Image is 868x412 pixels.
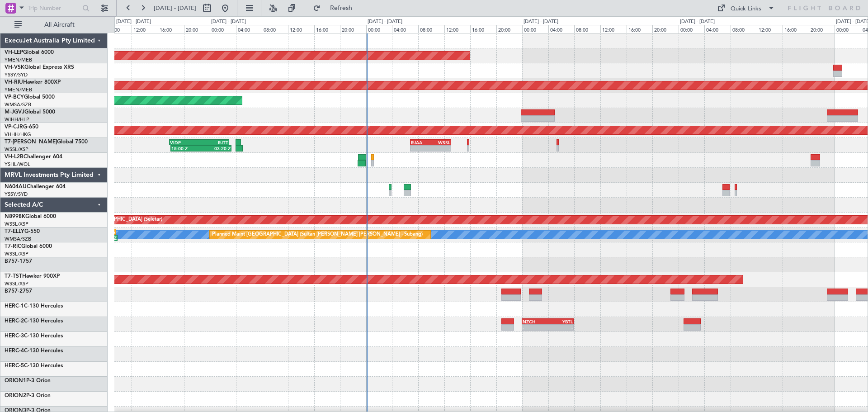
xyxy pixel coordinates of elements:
span: B757-1 [5,259,23,264]
a: HERC-5C-130 Hercules [5,363,63,369]
div: 12:00 [444,25,471,33]
span: HERC-4 [5,348,24,354]
div: NZCH [523,319,547,324]
span: ORION2 [5,393,26,398]
a: ORION2P-3 Orion [5,393,51,398]
div: 12:00 [600,25,627,33]
span: HERC-2 [5,318,24,324]
div: WSSL [430,140,450,145]
div: 16:00 [158,25,184,33]
span: T7-TST [5,274,22,279]
a: VP-BCYGlobal 5000 [5,95,55,100]
div: 16:00 [627,25,653,33]
span: M-JGVJ [5,109,24,115]
a: HERC-4C-130 Hercules [5,348,63,354]
span: HERC-1 [5,303,24,309]
a: YSSY/SYD [5,71,28,78]
span: T7-[PERSON_NAME] [5,139,57,145]
a: WSSL/XSP [5,146,28,153]
div: - [548,325,573,330]
a: VH-LEPGlobal 6000 [5,50,54,55]
div: 00:00 [835,25,861,33]
div: 00:00 [522,25,548,33]
div: 00:00 [210,25,236,33]
div: 12:00 [288,25,314,33]
a: N604AUChallenger 604 [5,184,66,189]
a: B757-1757 [5,259,32,264]
div: 04:00 [704,25,731,33]
div: 00:00 [366,25,392,33]
button: Quick Links [712,1,779,15]
div: 16:00 [783,25,809,33]
a: VH-RIUHawker 800XP [5,80,61,85]
span: T7-RIC [5,244,21,249]
a: VHHH/HKG [5,131,31,138]
button: All Aircraft [10,18,98,32]
div: 08:00 [574,25,600,33]
span: VH-LEP [5,50,23,55]
span: VP-CJR [5,124,23,130]
span: HERC-5 [5,363,24,369]
a: HERC-1C-130 Hercules [5,303,63,309]
div: - [411,146,430,151]
div: RJTT [199,140,228,145]
a: HERC-3C-130 Hercules [5,333,63,339]
a: N8998KGlobal 6000 [5,214,56,219]
span: VP-BCY [5,95,24,100]
a: T7-[PERSON_NAME]Global 7500 [5,139,88,145]
span: VH-VSK [5,65,24,70]
span: HERC-3 [5,333,24,339]
div: [DATE] - [DATE] [680,18,715,26]
a: WSSL/XSP [5,251,28,257]
a: WSSL/XSP [5,280,28,287]
a: VH-L2BChallenger 604 [5,154,62,160]
span: N8998K [5,214,25,219]
a: WIHH/HLP [5,116,29,123]
span: N604AU [5,184,27,189]
a: YSHL/WOL [5,161,30,168]
div: [DATE] - [DATE] [368,18,402,26]
div: 16:00 [470,25,496,33]
div: 16:00 [314,25,340,33]
div: 04:00 [392,25,418,33]
div: 20:00 [340,25,366,33]
div: 04:00 [548,25,575,33]
a: WSSL/XSP [5,221,28,227]
div: YBTL [548,319,573,324]
div: VIDP [170,140,199,145]
div: Quick Links [731,5,761,14]
div: 08:00 [262,25,288,33]
div: 00:00 [679,25,705,33]
div: Planned Maint [GEOGRAPHIC_DATA] (Sultan [PERSON_NAME] [PERSON_NAME] - Subang) [212,228,423,242]
div: 20:00 [496,25,523,33]
span: VH-L2B [5,154,24,160]
div: 04:00 [236,25,262,33]
a: ORION1P-3 Orion [5,378,51,384]
div: - [523,325,547,330]
span: VH-RIU [5,80,23,85]
a: T7-TSTHawker 900XP [5,274,60,279]
div: 12:00 [757,25,783,33]
div: [DATE] - [DATE] [211,18,246,26]
a: M-JGVJGlobal 5000 [5,109,55,115]
div: 20:00 [652,25,679,33]
a: T7-ELLYG-550 [5,229,40,234]
span: All Aircraft [24,22,95,28]
a: VH-VSKGlobal Express XRS [5,65,74,70]
a: HERC-2C-130 Hercules [5,318,63,324]
a: YMEN/MEB [5,86,32,93]
div: 03:20 Z [201,146,230,151]
span: B757-2 [5,289,23,294]
div: 12:00 [132,25,158,33]
div: [DATE] - [DATE] [116,18,151,26]
a: VP-CJRG-650 [5,124,38,130]
div: - [430,146,450,151]
div: [DATE] - [DATE] [524,18,558,26]
div: 08:00 [418,25,444,33]
span: [DATE] - [DATE] [154,4,196,12]
div: 20:00 [184,25,210,33]
a: WMSA/SZB [5,101,31,108]
input: Trip Number [28,1,80,15]
a: YSSY/SYD [5,191,28,198]
span: ORION1 [5,378,26,384]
